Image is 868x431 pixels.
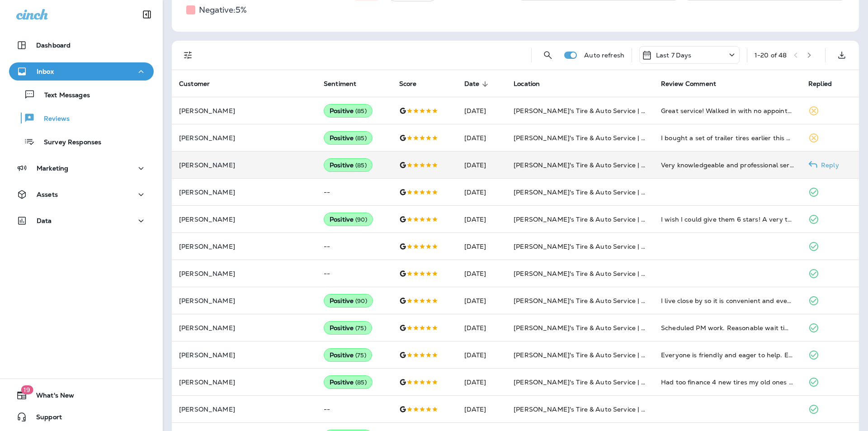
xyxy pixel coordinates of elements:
[179,161,309,169] p: [PERSON_NAME]
[355,107,367,115] span: ( 85 )
[179,134,309,142] p: [PERSON_NAME]
[37,165,68,172] p: Marketing
[514,80,540,88] span: Location
[514,351,697,359] span: [PERSON_NAME]'s Tire & Auto Service | [PERSON_NAME]
[27,413,62,424] span: Support
[656,52,692,59] p: Last 7 Days
[457,97,507,124] td: [DATE]
[179,351,309,359] p: [PERSON_NAME]
[9,159,154,177] button: Marketing
[179,324,309,332] p: [PERSON_NAME]
[661,161,794,170] div: Very knowledgeable and professional service
[514,242,681,251] span: [PERSON_NAME]'s Tire & Auto Service | Ambassador
[9,85,154,104] button: Text Messages
[539,46,557,64] button: Search Reviews
[179,406,309,413] p: [PERSON_NAME]
[35,115,70,123] p: Reviews
[37,191,58,198] p: Assets
[457,206,507,233] td: [DATE]
[457,233,507,260] td: [DATE]
[36,42,71,49] p: Dashboard
[179,107,309,114] p: [PERSON_NAME]
[9,62,154,81] button: Inbox
[324,321,372,335] div: Positive
[324,80,368,88] span: Sentiment
[324,131,373,145] div: Positive
[457,396,507,423] td: [DATE]
[661,106,794,115] div: Great service! Walked in with no appointment on a Friday afternoon. Had a hole in my tire and the...
[324,348,372,362] div: Positive
[324,213,373,226] div: Positive
[514,378,681,386] span: [PERSON_NAME]'s Tire & Auto Service | Ambassador
[833,46,851,64] button: Export as CSV
[661,323,794,332] div: Scheduled PM work. Reasonable wait time. Provided heads up on needed work. Reasonable prices.
[457,287,507,314] td: [DATE]
[134,5,160,24] button: Collapse Sidebar
[457,152,507,179] td: [DATE]
[808,80,844,88] span: Replied
[457,260,507,287] td: [DATE]
[355,379,367,386] span: ( 85 )
[355,216,367,223] span: ( 90 )
[21,385,33,394] span: 19
[316,233,392,260] td: --
[179,379,309,386] p: [PERSON_NAME]
[179,46,197,64] button: Filters
[399,80,429,88] span: Score
[464,80,491,88] span: Date
[324,375,373,389] div: Positive
[514,270,712,278] span: [PERSON_NAME]'s Tire & Auto Service | [GEOGRAPHIC_DATA]
[457,341,507,369] td: [DATE]
[457,179,507,206] td: [DATE]
[457,124,507,152] td: [DATE]
[35,91,90,100] p: Text Messages
[324,104,373,118] div: Positive
[179,189,309,196] p: [PERSON_NAME]
[514,215,697,223] span: [PERSON_NAME]'s Tire & Auto Service | [PERSON_NAME]
[355,161,367,169] span: ( 85 )
[324,294,373,308] div: Positive
[324,80,356,88] span: Sentiment
[9,408,154,426] button: Support
[35,138,101,147] p: Survey Responses
[514,134,712,142] span: [PERSON_NAME]'s Tire & Auto Service | [GEOGRAPHIC_DATA]
[179,80,210,88] span: Customer
[514,80,552,88] span: Location
[514,161,712,169] span: [PERSON_NAME]'s Tire & Auto Service | [GEOGRAPHIC_DATA]
[661,133,794,142] div: I bought a set of trailer tires earlier this years and yesterday I had to bring one of those tire...
[179,80,222,88] span: Customer
[584,52,624,59] p: Auto refresh
[817,161,839,169] p: Reply
[755,52,787,59] div: 1 - 20 of 48
[179,243,309,250] p: [PERSON_NAME]
[199,3,247,17] h5: Negative: 5 %
[399,80,417,88] span: Score
[27,392,74,403] span: What's New
[661,80,716,88] span: Review Comment
[9,212,154,230] button: Data
[179,297,309,304] p: [PERSON_NAME]
[355,134,367,142] span: ( 85 )
[316,396,392,423] td: --
[37,217,52,224] p: Data
[355,324,366,332] span: ( 75 )
[661,378,794,387] div: Had too finance 4 new tires my old ones were getting pretty bad. I got interest free financing an...
[661,296,794,305] div: I live close by so it is convenient and every time I have needed service they are ready to help w...
[316,260,392,287] td: --
[179,216,309,223] p: [PERSON_NAME]
[9,132,154,151] button: Survey Responses
[9,36,154,54] button: Dashboard
[514,107,712,115] span: [PERSON_NAME]'s Tire & Auto Service | [GEOGRAPHIC_DATA]
[9,386,154,404] button: 19What's New
[9,185,154,204] button: Assets
[661,80,728,88] span: Review Comment
[514,297,768,305] span: [PERSON_NAME]'s Tire & Auto Service | [GEOGRAPHIC_DATA][PERSON_NAME]
[9,109,154,128] button: Reviews
[355,351,366,359] span: ( 75 )
[457,369,507,396] td: [DATE]
[179,270,309,277] p: [PERSON_NAME]
[355,297,367,305] span: ( 90 )
[316,179,392,206] td: --
[37,68,54,75] p: Inbox
[324,158,373,172] div: Positive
